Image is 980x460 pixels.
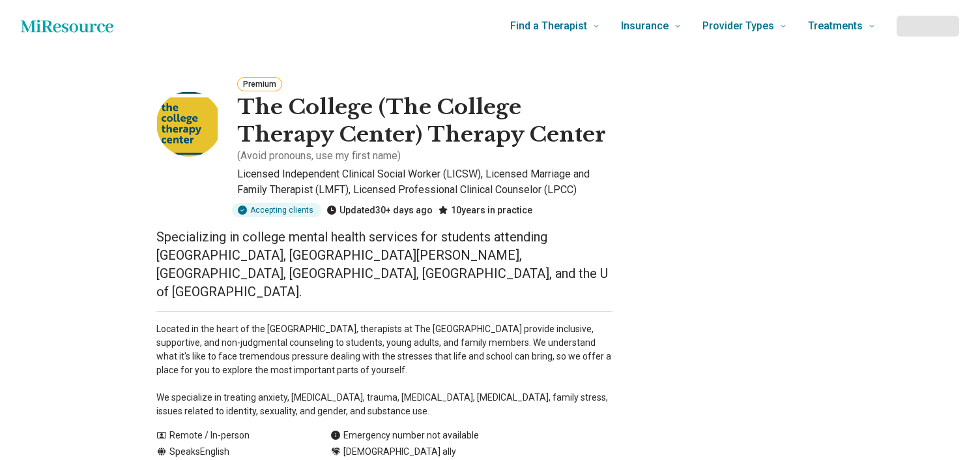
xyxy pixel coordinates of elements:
[808,17,863,35] span: Treatments
[156,445,304,459] div: Speaks English
[326,203,433,217] div: Updated 30+ days ago
[21,13,113,39] a: Home page
[702,17,774,35] span: Provider Types
[237,94,612,148] h1: The College (The College Therapy Center) Therapy Center
[237,77,282,91] button: Premium
[330,429,479,442] div: Emergency number not available
[156,429,304,442] div: Remote / In-person
[510,17,587,35] span: Find a Therapist
[621,17,669,35] span: Insurance
[237,166,612,198] p: Licensed Independent Clinical Social Worker (LICSW), Licensed Marriage and Family Therapist (LMFT...
[156,322,612,418] p: Located in the heart of the [GEOGRAPHIC_DATA], therapists at The [GEOGRAPHIC_DATA] provide inclus...
[438,203,532,217] div: 10 years in practice
[156,228,612,301] p: Specializing in college mental health services for students attending [GEOGRAPHIC_DATA], [GEOGRAP...
[343,445,456,459] span: [DEMOGRAPHIC_DATA] ally
[237,148,401,164] p: ( Avoid pronouns, use my first name )
[156,91,222,157] img: The College Therapy Center, Licensed Independent Clinical Social Worker (LICSW)
[232,203,321,217] div: Accepting clients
